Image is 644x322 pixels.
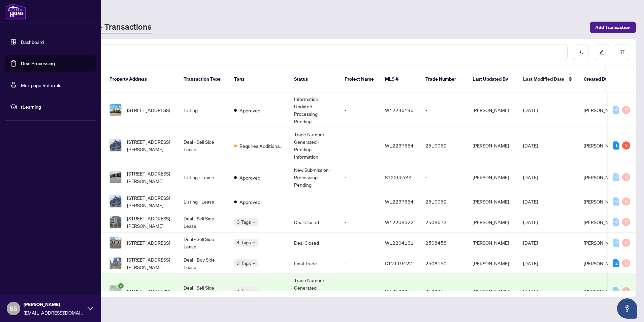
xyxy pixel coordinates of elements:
span: down [252,220,256,224]
span: 4 Tags [237,239,251,246]
span: [DATE] [523,198,538,205]
td: New Submission - Processing Pending [289,163,339,191]
span: [PERSON_NAME] [584,288,620,294]
span: W12237664 [385,198,414,205]
th: Created By [578,66,619,92]
span: 3 Tags [237,259,251,267]
td: - [339,128,380,163]
span: [STREET_ADDRESS][PERSON_NAME] [127,170,173,185]
div: 0 [613,106,619,114]
th: Property Address [104,66,178,92]
div: 0 [613,173,619,181]
td: [PERSON_NAME] [467,191,518,212]
span: [PERSON_NAME] [584,240,620,246]
span: download [578,50,583,55]
th: MLS # [380,66,420,92]
span: [PERSON_NAME] [584,174,620,180]
img: thumbnail-img [110,196,121,207]
span: Approved [239,198,260,206]
span: down [252,290,256,293]
span: [STREET_ADDRESS][PERSON_NAME] [127,138,173,153]
th: Project Name [339,66,380,92]
span: [DATE] [523,260,538,266]
span: SS [10,304,17,313]
span: [PERSON_NAME] [584,219,620,225]
div: 0 [613,239,619,247]
td: Deal - Sell Side Lease [178,128,229,163]
th: Trade Number [420,66,467,92]
th: Last Modified Date [518,66,578,92]
span: W12208522 [385,219,414,225]
td: Final Trade [289,253,339,274]
td: [PERSON_NAME] [467,128,518,163]
span: W12296190 [385,107,414,113]
span: 3 Tags [237,218,251,226]
td: 2508673 [420,212,467,233]
span: [DATE] [523,174,538,180]
div: 0 [622,287,630,295]
td: 2510069 [420,191,467,212]
div: 2 [613,259,619,267]
div: 0 [622,106,630,114]
span: [STREET_ADDRESS][PERSON_NAME] [127,215,173,230]
span: edit [599,50,604,55]
span: Approved [239,174,260,181]
span: Requires Additional Docs [239,142,283,150]
button: download [573,45,588,60]
span: [PERSON_NAME] [24,301,84,308]
img: thumbnail-img [110,237,121,248]
td: [PERSON_NAME] [467,233,518,253]
a: Dashboard [21,39,44,45]
span: 4 Tags [237,287,251,295]
td: - [420,163,467,191]
span: Last Modified Date [523,75,564,83]
div: 0 [622,197,630,206]
span: C12119427 [385,260,412,266]
img: thumbnail-img [110,286,121,297]
span: filter [620,50,625,55]
span: down [252,262,256,265]
span: [DATE] [523,142,538,149]
td: [PERSON_NAME] [467,163,518,191]
span: [STREET_ADDRESS] [127,239,170,246]
img: thumbnail-img [110,104,121,116]
a: Mortgage Referrals [21,82,61,88]
span: [STREET_ADDRESS] [127,106,170,114]
td: - [339,274,380,309]
span: W12204131 [385,240,414,246]
td: Deal Closed [289,212,339,233]
td: - [339,163,380,191]
th: Last Updated By [467,66,518,92]
span: [DATE] [523,219,538,225]
button: Add Transaction [590,22,636,33]
td: [PERSON_NAME] [467,274,518,309]
span: [DATE] [523,240,538,246]
td: - [339,253,380,274]
td: Information Updated - Processing Pending [289,92,339,128]
td: 2508150 [420,253,467,274]
span: check-circle [118,283,124,289]
td: [PERSON_NAME] [467,212,518,233]
td: [PERSON_NAME] [467,92,518,128]
div: 0 [613,287,619,295]
div: 0 [622,173,630,181]
td: [PERSON_NAME] [467,253,518,274]
span: [PERSON_NAME] [584,260,620,266]
th: Tags [229,66,289,92]
img: thumbnail-img [110,171,121,183]
span: W12237664 [385,142,414,149]
td: 2510069 [420,128,467,163]
td: Listing - Lease [178,163,229,191]
td: - [420,92,467,128]
div: 0 [613,197,619,206]
span: [DATE] [523,288,538,294]
td: - [289,191,339,212]
td: Deal Closed [289,233,339,253]
span: Add Transaction [595,22,631,33]
td: - [339,191,380,212]
td: Deal - Sell Side Lease [178,212,229,233]
img: thumbnail-img [110,140,121,151]
button: edit [594,45,609,60]
td: Deal - Sell Side Lease [178,233,229,253]
td: Trade Number Generated - Pending Information [289,128,339,163]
